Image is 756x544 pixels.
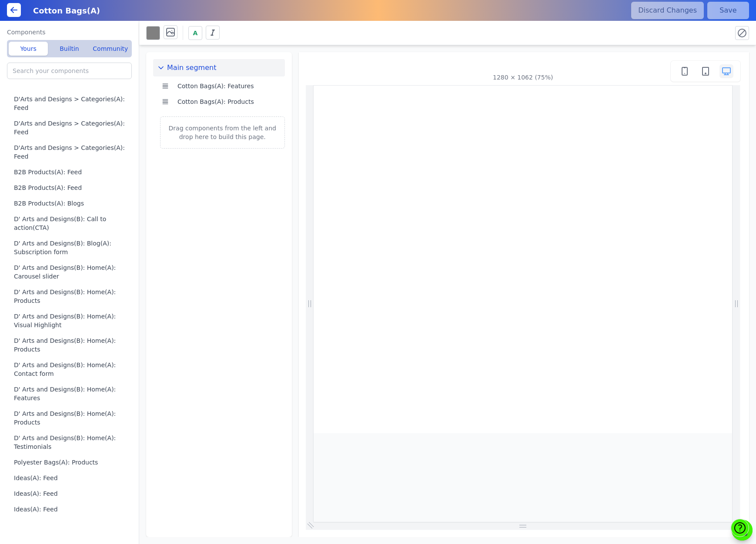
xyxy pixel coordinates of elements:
button: Background color [146,26,160,40]
button: Ideas(A): Feed [7,501,135,517]
button: Cotton Bags(A): Products [174,94,278,109]
button: Tablet [699,64,713,78]
div: 1280 × 1062 (75%) [493,73,553,82]
button: Desktop [719,64,733,78]
button: D' Arts and Designs(B): Home(A): Products [7,333,135,357]
button: Builtin [50,42,89,56]
button: Background image [164,25,177,39]
button: D' Arts and Designs(B): Home(A): Visual Highlight [7,308,135,333]
button: D'Arts and Designs > Categories(A): Feed [7,140,135,164]
button: D' Arts and Designs(B): Home(A): Testimonials [7,430,135,454]
button: Ideas(A): Feed [7,470,135,486]
button: D' Arts and Designs(B): Home(A): Features [7,381,135,406]
button: Reset all styles [735,26,749,40]
button: Ideas(A): Feed [7,486,135,501]
button: D' Arts and Designs(B): Home(A): Contact form [7,357,135,381]
button: Drag to reorder [160,81,171,91]
button: Community [91,42,130,56]
button: D' Arts and Designs(B): Home(A): Carousel slider [7,260,135,284]
button: D' Arts and Designs(B): Home(A): Products [7,406,135,430]
button: B2B Products(A): Feed [7,164,135,180]
span: Main segment [167,63,216,73]
button: Save [707,2,749,19]
button: Cotton Bags(A): Features [174,78,278,94]
button: Main segment [153,59,285,76]
button: Mobile [678,64,692,78]
label: Components [7,28,132,36]
p: Drag components from the left and drop here to build this page. [167,124,278,141]
button: D'Arts and Designs > Categories(A): Feed [7,116,135,140]
button: D' Arts and Designs(B): Home(A): Products [7,284,135,308]
button: Discard Changes [631,2,704,19]
button: Yours [9,42,48,56]
iframe: Preview [314,86,733,433]
span: A [193,29,198,37]
button: D'Arts and Designs > Categories(A): Feed [7,91,135,116]
button: Polyester Bags(A): Products [7,454,135,470]
button: D' Arts and Designs(B): Blog(A): Subscription form [7,236,135,260]
button: D' Arts and Designs(B): Call to action(CTA) [7,211,135,236]
button: A [188,26,202,40]
input: Search your components [7,63,132,79]
button: B2B Products(A): Feed [7,180,135,196]
button: B2B Products(A): Blogs [7,196,135,211]
button: Drag to reorder [160,96,171,107]
button: Italics [206,26,220,40]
